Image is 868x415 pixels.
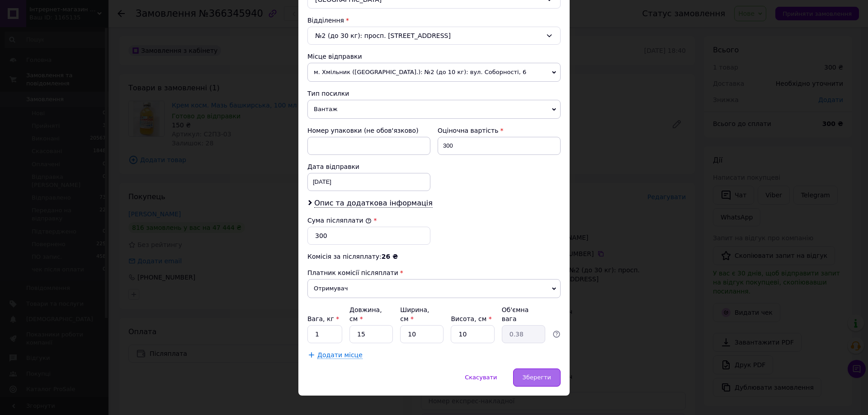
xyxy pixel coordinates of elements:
[382,253,398,260] span: 26 ₴
[307,217,372,224] label: Сума післяплати
[307,27,561,45] div: №2 (до 30 кг): просп. [STREET_ADDRESS]
[307,53,362,60] span: Місце відправки
[307,252,561,261] div: Комісія за післяплату:
[314,199,433,208] span: Опис та додаткова інформація
[307,63,561,82] span: м. Хмільник ([GEOGRAPHIC_DATA].): №2 (до 10 кг): вул. Соборності, 6
[307,315,339,322] label: Вага, кг
[349,306,382,322] label: Довжина, см
[307,279,561,298] span: Отримувач
[307,162,430,171] div: Дата відправки
[307,269,398,276] span: Платник комісії післяплати
[307,16,561,25] div: Відділення
[465,374,497,381] span: Скасувати
[317,351,363,359] span: Додати місце
[307,126,430,135] div: Номер упаковки (не обов'язково)
[307,100,561,119] span: Вантаж
[502,305,545,323] div: Об'ємна вага
[451,315,491,322] label: Висота, см
[400,306,429,322] label: Ширина, см
[523,374,551,381] span: Зберегти
[438,126,561,135] div: Оціночна вартість
[307,90,349,97] span: Тип посилки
